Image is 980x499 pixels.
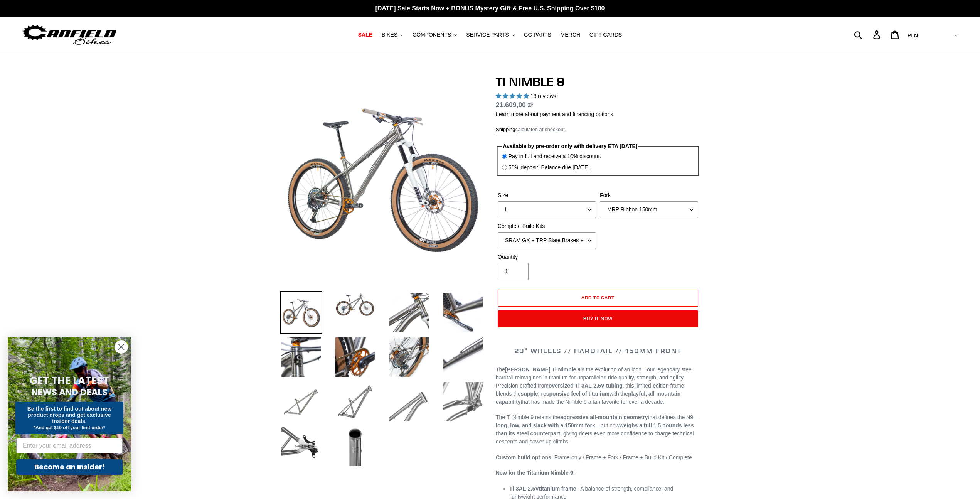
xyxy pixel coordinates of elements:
[496,470,575,476] strong: New for the Titanium Nimble 9:
[496,101,533,109] span: 21.609,00 zł
[600,191,698,199] label: Fork
[530,93,556,99] span: 18 reviews
[115,340,128,354] button: Close dialog
[280,336,322,378] img: Load image into Gallery viewer, TI NIMBLE 9
[466,32,509,38] span: SERVICE PARTS
[586,30,626,40] a: GIFT CARDS
[505,366,581,373] strong: [PERSON_NAME] Ti Nimble 9
[21,23,118,47] img: Canfield Bikes
[496,126,700,133] div: calculated at checkout.
[498,253,596,261] label: Quantity
[498,290,698,307] button: Add to cart
[334,381,376,423] img: Load image into Gallery viewer, TI NIMBLE 9
[442,291,484,334] img: Load image into Gallery viewer, TI NIMBLE 9
[581,295,615,300] span: Add to cart
[358,32,372,38] span: SALE
[354,30,376,40] a: SALE
[521,391,610,397] strong: supple, responsive feel of titanium
[16,438,123,453] input: Enter your email address
[334,336,376,378] img: Load image into Gallery viewer, TI NIMBLE 9
[509,486,576,492] strong: titanium frame
[388,336,430,378] img: Load image into Gallery viewer, TI NIMBLE 9
[378,30,407,40] button: BIKES
[496,93,530,99] span: 4.89 stars
[509,152,601,160] label: Pay in full and receive a 10% discount.
[524,32,551,38] span: GG PARTS
[509,164,591,172] label: 50% deposit. Balance due [DATE].
[382,32,397,38] span: BIKES
[334,291,376,318] img: Load image into Gallery viewer, TI NIMBLE 9
[496,126,515,133] a: Shipping
[413,32,451,38] span: COMPONENTS
[498,191,596,199] label: Size
[496,111,613,117] a: Learn more about payment and financing options
[858,26,878,43] input: Search
[560,414,648,420] strong: aggressive all-mountain geometry
[280,381,322,423] img: Load image into Gallery viewer, TI NIMBLE 9
[280,425,322,468] img: Load image into Gallery viewer, TI NIMBLE 9
[589,32,622,38] span: GIFT CARDS
[496,422,694,437] strong: weighs a full 1.5 pounds less than its steel counterpart
[496,413,700,446] p: The Ti Nimble 9 retains the that defines the N9— —but now , giving riders even more confidence to...
[557,30,584,40] a: MERCH
[34,425,105,430] span: *And get $10 off your first order*
[514,346,682,355] span: 29" WHEELS // HARDTAIL // 150MM FRONT
[561,32,580,38] span: MERCH
[520,30,555,40] a: GG PARTS
[27,406,112,424] span: Be the first to find out about new product drops and get exclusive insider deals.
[16,459,123,475] button: Become an Insider!
[442,381,484,423] img: Load image into Gallery viewer, TI NIMBLE 9
[496,366,700,406] p: The is the evolution of an icon—our legendary steel hardtail reimagined in titanium for unparalle...
[409,30,461,40] button: COMPONENTS
[442,336,484,378] img: Load image into Gallery viewer, TI NIMBLE 9
[388,381,430,423] img: Load image into Gallery viewer, TI NIMBLE 9
[509,486,539,492] span: Ti-3AL-2.5V
[549,383,623,389] strong: oversized Ti-3AL-2.5V tubing
[30,374,109,388] span: GET THE LATEST
[502,142,639,150] legend: Available by pre-order only with delivery ETA [DATE]
[496,74,700,89] h1: TI NIMBLE 9
[496,422,595,428] strong: long, low, and slack with a 150mm fork
[498,310,698,327] button: Buy it now
[496,454,551,460] strong: Custom build options
[462,30,518,40] button: SERVICE PARTS
[32,386,108,398] span: NEWS AND DEALS
[280,291,322,334] img: Load image into Gallery viewer, TI NIMBLE 9
[334,425,376,468] img: Load image into Gallery viewer, TI NIMBLE 9
[498,222,596,230] label: Complete Build Kits
[496,453,700,462] p: . Frame only / Frame + Fork / Frame + Build Kit / Complete
[388,291,430,334] img: Load image into Gallery viewer, TI NIMBLE 9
